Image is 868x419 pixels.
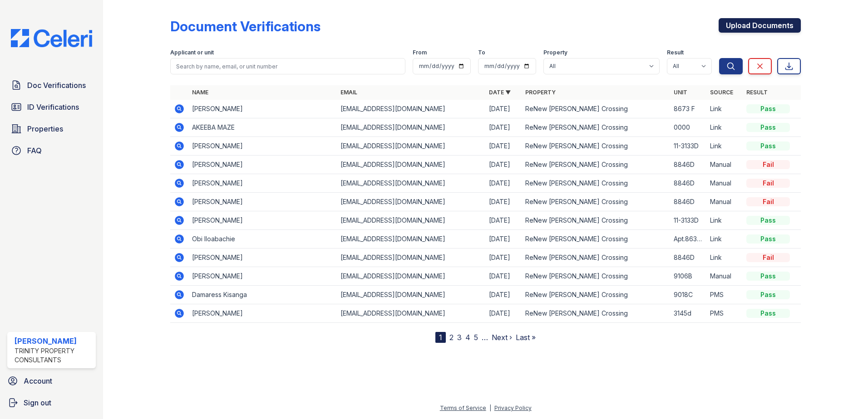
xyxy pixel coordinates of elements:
div: Pass [746,216,790,225]
td: [EMAIL_ADDRESS][DOMAIN_NAME] [337,286,485,304]
td: [DATE] [485,211,522,230]
a: 2 [449,333,454,342]
td: ReNew [PERSON_NAME] Crossing [522,174,670,193]
td: ReNew [PERSON_NAME] Crossing [522,230,670,248]
td: Damaress Kisanga [188,286,337,304]
td: PMS [706,304,743,323]
div: Pass [746,272,790,281]
td: 9106B [670,267,706,286]
div: Pass [746,234,790,244]
a: 3 [457,333,462,342]
a: Result [746,89,768,96]
div: Pass [746,290,790,299]
td: [EMAIL_ADDRESS][DOMAIN_NAME] [337,230,485,248]
a: Account [4,372,99,390]
div: Pass [746,104,790,113]
img: CE_Logo_Blue-a8612792a0a2168367f1c8372b55b34899dd931a85d93a1a3d3e32e68fde9ad4.png [4,29,99,47]
td: 8846D [670,193,706,211]
a: Terms of Service [440,404,486,411]
td: [EMAIL_ADDRESS][DOMAIN_NAME] [337,118,485,137]
td: Manual [706,267,743,286]
a: Unit [674,89,687,96]
a: FAQ [7,141,96,160]
td: Manual [706,193,743,211]
a: Privacy Policy [494,404,532,411]
td: ReNew [PERSON_NAME] Crossing [522,267,670,286]
td: Link [706,230,743,248]
td: ReNew [PERSON_NAME] Crossing [522,248,670,267]
label: Property [543,49,567,56]
a: Upload Documents [719,18,801,33]
a: ID Verifications [7,98,96,116]
td: [PERSON_NAME] [188,100,337,118]
a: Sign out [4,394,99,412]
td: [PERSON_NAME] [188,174,337,193]
label: Result [667,49,684,56]
td: [EMAIL_ADDRESS][DOMAIN_NAME] [337,174,485,193]
a: Properties [7,120,96,138]
td: [EMAIL_ADDRESS][DOMAIN_NAME] [337,137,485,156]
td: 8846D [670,174,706,193]
td: ReNew [PERSON_NAME] Crossing [522,286,670,304]
span: ID Verifications [27,102,79,112]
label: Applicant or unit [170,49,214,56]
td: [DATE] [485,230,522,248]
td: Apt.8638E [670,230,706,248]
td: Link [706,211,743,230]
div: Fail [746,179,790,188]
div: Pass [746,309,790,318]
div: Document Verifications [170,18,321,34]
td: [DATE] [485,267,522,286]
td: ReNew [PERSON_NAME] Crossing [522,304,670,323]
td: [DATE] [485,304,522,323]
td: [DATE] [485,248,522,267]
td: [EMAIL_ADDRESS][DOMAIN_NAME] [337,156,485,174]
a: Email [340,89,357,96]
a: Last » [516,333,536,342]
td: 8846D [670,156,706,174]
span: FAQ [27,145,42,156]
td: [PERSON_NAME] [188,193,337,211]
td: [EMAIL_ADDRESS][DOMAIN_NAME] [337,304,485,323]
a: 5 [474,333,478,342]
td: 8673 F [670,100,706,118]
td: PMS [706,286,743,304]
td: [EMAIL_ADDRESS][DOMAIN_NAME] [337,193,485,211]
td: [PERSON_NAME] [188,211,337,230]
td: 11-3133D [670,211,706,230]
td: 0000 [670,118,706,137]
td: [EMAIL_ADDRESS][DOMAIN_NAME] [337,211,485,230]
a: 4 [465,333,470,342]
td: [DATE] [485,193,522,211]
a: Name [192,89,208,96]
td: 8846D [670,248,706,267]
span: … [482,332,488,343]
td: ReNew [PERSON_NAME] Crossing [522,193,670,211]
td: ReNew [PERSON_NAME] Crossing [522,118,670,137]
td: 3145d [670,304,706,323]
div: Fail [746,197,790,206]
td: [EMAIL_ADDRESS][DOMAIN_NAME] [337,100,485,118]
td: [DATE] [485,156,522,174]
td: ReNew [PERSON_NAME] Crossing [522,100,670,118]
div: Trinity Property Consultants [15,346,92,365]
span: Doc Verifications [27,80,86,91]
td: 11-3133D [670,137,706,156]
td: Link [706,137,743,156]
td: [DATE] [485,137,522,156]
label: To [478,49,485,56]
div: Pass [746,123,790,132]
input: Search by name, email, or unit number [170,58,405,74]
span: Sign out [24,397,51,408]
td: [PERSON_NAME] [188,137,337,156]
td: [EMAIL_ADDRESS][DOMAIN_NAME] [337,248,485,267]
span: Account [24,375,52,386]
a: Property [525,89,556,96]
a: Doc Verifications [7,76,96,94]
td: Obi Iloabachie [188,230,337,248]
td: ReNew [PERSON_NAME] Crossing [522,156,670,174]
div: | [489,404,491,411]
td: 9018C [670,286,706,304]
td: [EMAIL_ADDRESS][DOMAIN_NAME] [337,267,485,286]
